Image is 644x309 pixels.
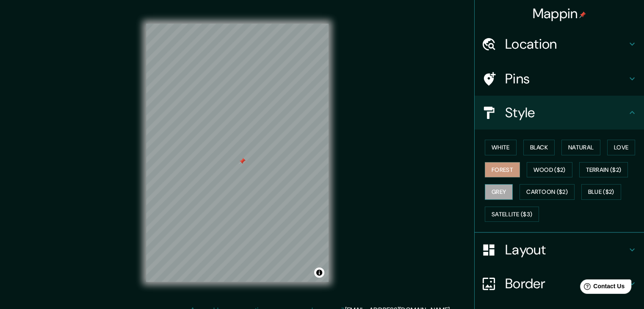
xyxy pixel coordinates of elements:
[505,241,627,258] h4: Layout
[314,268,324,278] button: Toggle attribution
[485,140,517,155] button: White
[475,27,644,61] div: Location
[475,62,644,96] div: Pins
[146,24,329,282] canvas: Map
[505,104,627,121] h4: Style
[475,96,644,130] div: Style
[569,276,635,300] iframe: Help widget launcher
[475,267,644,301] div: Border
[579,11,586,18] img: pin-icon.png
[581,184,621,200] button: Blue ($2)
[579,162,628,178] button: Terrain ($2)
[485,162,520,178] button: Forest
[505,70,627,87] h4: Pins
[523,140,555,155] button: Black
[561,140,600,155] button: Natural
[485,207,539,222] button: Satellite ($3)
[527,162,572,178] button: Wood ($2)
[505,275,627,292] h4: Border
[607,140,635,155] button: Love
[533,5,586,22] h4: Mappin
[505,36,627,52] h4: Location
[475,233,644,267] div: Layout
[520,184,575,200] button: Cartoon ($2)
[485,184,513,200] button: Grey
